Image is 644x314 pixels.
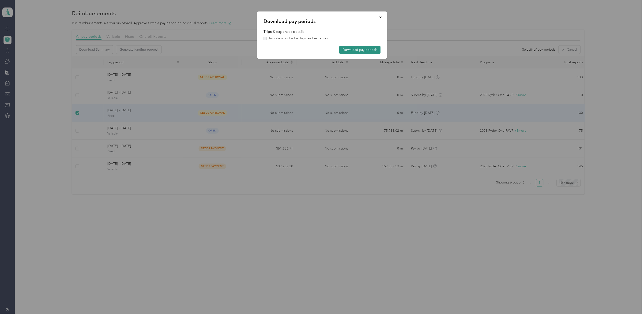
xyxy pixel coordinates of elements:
[269,36,328,41] span: Include all individual trips and expenses
[618,288,644,314] iframe: Everlance-gr Chat Button Frame
[339,46,380,54] button: Download pay periods
[264,18,380,25] p: Download pay periods
[264,37,267,40] input: Include all individual trips and expenses
[264,29,380,34] p: Trips & expenses details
